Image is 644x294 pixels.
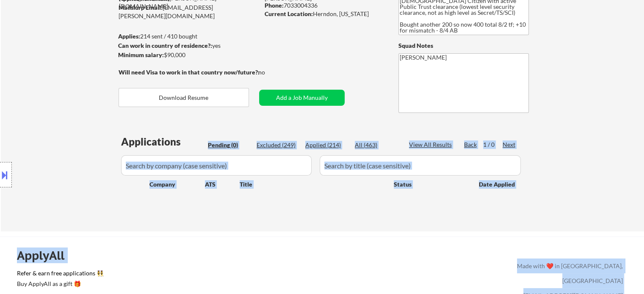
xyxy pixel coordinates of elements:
div: Next [503,140,516,149]
div: 1 / 0 [483,140,503,149]
div: All (463) [355,141,397,149]
input: Search by company (case sensitive) [121,155,312,176]
strong: Applies: [118,33,140,40]
strong: Mailslurp Email: [119,4,163,11]
div: Status [394,176,467,192]
strong: Current Location: [265,10,313,17]
strong: Minimum salary: [118,51,164,58]
div: 214 sent / 410 bought [118,32,259,41]
div: Pending (0) [208,141,250,149]
div: $90,000 [118,51,259,59]
div: Herndon, [US_STATE] [265,10,384,18]
div: yes [118,41,257,50]
div: Back [464,140,478,149]
strong: Will need Visa to work in that country now/future?: [119,69,260,76]
div: 7033004336 [265,1,384,10]
strong: Phone: [265,2,284,9]
div: Applications [121,137,205,147]
div: Date Applied [479,180,516,189]
div: ATS [205,180,240,189]
button: Download Resume [119,88,249,107]
div: Company [149,180,205,189]
div: Excluded (249) [257,141,299,149]
a: Refer & earn free applications 👯‍♀️ [17,270,340,279]
div: View All Results [409,140,454,149]
div: Title [240,180,386,189]
div: no [258,68,282,77]
div: Applied (214) [305,141,348,149]
input: Search by title (case sensitive) [320,155,521,176]
div: Made with ❤️ in [GEOGRAPHIC_DATA], [GEOGRAPHIC_DATA] [514,258,623,288]
button: Add a Job Manually [259,90,345,106]
div: [EMAIL_ADDRESS][PERSON_NAME][DOMAIN_NAME] [119,3,259,20]
div: Squad Notes [398,41,529,50]
strong: Can work in country of residence?: [118,42,212,49]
